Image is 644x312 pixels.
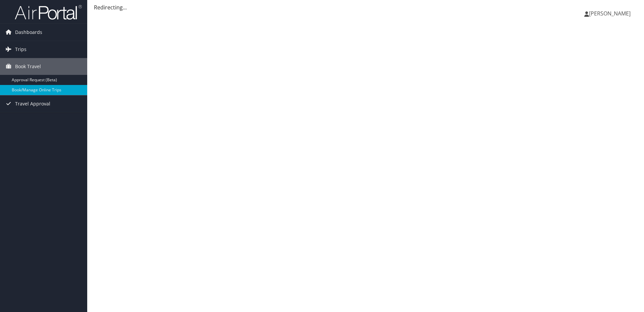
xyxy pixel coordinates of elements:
[15,58,41,75] span: Book Travel
[15,41,26,58] span: Trips
[15,4,82,20] img: airportal-logo.png
[15,95,50,112] span: Travel Approval
[584,3,637,24] a: [PERSON_NAME]
[94,3,637,11] div: Redirecting...
[589,10,631,17] span: [PERSON_NAME]
[15,24,42,41] span: Dashboards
